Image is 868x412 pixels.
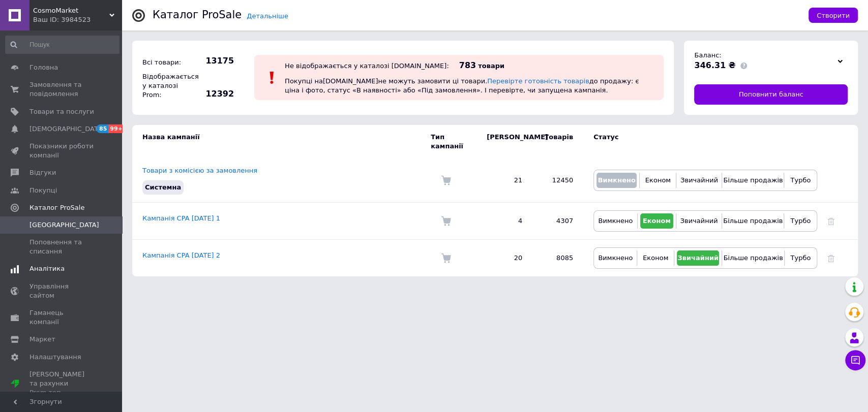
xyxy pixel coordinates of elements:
[29,203,84,212] span: Каталог ProSale
[140,70,196,103] div: Відображається у каталозі Prom:
[723,254,783,262] span: Більше продажів
[677,254,719,262] span: Звичайний
[723,176,783,184] span: Більше продажів
[441,253,451,263] img: Комісія за замовлення
[198,55,234,67] span: 13175
[29,238,94,256] span: Поповнення та списання
[787,173,814,188] button: Турбо
[679,173,719,188] button: Звичайний
[596,250,634,266] button: Вимкнено
[142,214,220,222] a: Кампанія CPA [DATE] 1
[790,217,811,225] span: Турбо
[431,125,476,159] td: Тип кампанії
[132,125,431,159] td: Назва кампанії
[596,173,637,188] button: Вимкнено
[694,51,721,59] span: Баланс:
[145,183,181,191] span: Системна
[643,254,668,262] span: Економ
[640,213,673,229] button: Економ
[29,388,94,397] div: Prom топ
[739,90,803,99] span: Поповнити баланс
[476,240,532,277] td: 20
[787,250,814,266] button: Турбо
[723,217,783,225] span: Більше продажів
[725,250,781,266] button: Більше продажів
[29,353,81,362] span: Налаштування
[598,254,633,262] span: Вимкнено
[642,173,673,188] button: Економ
[29,264,65,273] span: Аналітика
[285,62,449,70] div: Не відображається у каталозі [DOMAIN_NAME]:
[29,335,55,344] span: Маркет
[108,124,125,133] span: 99+
[142,251,220,259] a: Кампанія CPA [DATE] 2
[140,55,196,70] div: Всі товари:
[725,173,781,188] button: Більше продажів
[645,176,671,184] span: Економ
[264,70,280,85] img: :exclamation:
[827,254,834,262] a: Видалити
[845,350,865,370] button: Чат з покупцем
[597,176,635,184] span: Вимкнено
[29,370,94,398] span: [PERSON_NAME] та рахунки
[532,240,583,277] td: 8085
[33,6,109,15] span: CosmoMarket
[827,217,834,225] a: Видалити
[198,88,234,100] span: 12392
[725,213,781,229] button: Більше продажів
[817,12,850,19] span: Створити
[680,176,718,184] span: Звичайний
[5,36,119,54] input: Пошук
[790,176,811,184] span: Турбо
[809,8,858,23] button: Створити
[29,308,94,327] span: Гаманець компанії
[694,60,735,70] span: 346.31 ₴
[640,250,671,266] button: Економ
[29,168,56,177] span: Відгуки
[478,62,504,70] span: товари
[583,125,817,159] td: Статус
[476,203,532,240] td: 4
[153,10,242,20] div: Каталог ProSale
[790,254,811,262] span: Турбо
[694,84,848,105] a: Поповнити баланс
[643,217,671,225] span: Економ
[29,124,105,134] span: [DEMOGRAPHIC_DATA]
[532,125,583,159] td: Товарів
[29,220,99,230] span: [GEOGRAPHIC_DATA]
[487,77,589,85] a: Перевірте готовність товарів
[680,217,717,225] span: Звичайний
[677,250,720,266] button: Звичайний
[29,142,94,160] span: Показники роботи компанії
[787,213,814,229] button: Турбо
[596,213,635,229] button: Вимкнено
[29,80,94,99] span: Замовлення та повідомлення
[29,63,58,72] span: Головна
[441,216,451,226] img: Комісія за замовлення
[285,77,639,94] span: Покупці на [DOMAIN_NAME] не можуть замовити ці товари. до продажу: є ціна і фото, статус «В наявн...
[29,186,57,195] span: Покупці
[532,159,583,203] td: 12450
[97,124,108,133] span: 85
[532,203,583,240] td: 4307
[142,167,257,174] a: Товари з комісією за замовлення
[459,60,476,70] span: 783
[29,282,94,300] span: Управління сайтом
[33,15,122,24] div: Ваш ID: 3984523
[476,125,532,159] td: [PERSON_NAME]
[679,213,719,229] button: Звичайний
[598,217,633,225] span: Вимкнено
[247,12,288,20] a: Детальніше
[29,107,94,116] span: Товари та послуги
[476,159,532,203] td: 21
[441,175,451,185] img: Комісія за замовлення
